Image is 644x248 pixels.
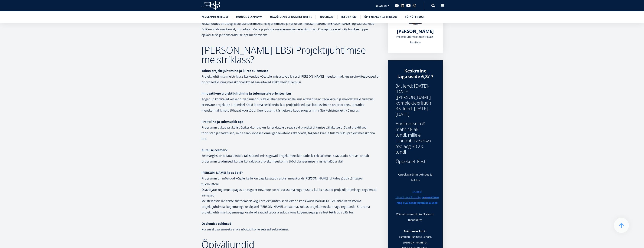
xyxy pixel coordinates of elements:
span: [PERSON_NAME] [397,28,434,34]
p: Programm on mõeldud kõigile, kellel on vaja kasutada ajutisi meeskondi [PERSON_NAME] juhtides jõu... [201,170,381,187]
a: Linkedin [401,4,404,8]
p: Eesmärgiks on aidata ületada takistused, mis segavad projektimeeskondadel kiirelt tulemusi saavut... [201,147,381,164]
p: Õppekavarühm: Ärindus ja haldus [396,172,435,183]
a: Youtube [406,4,411,8]
p: Projektijuhtimise meistriklass keskendub võtetele, mis aitavad kiiresti [PERSON_NAME] meeskonnad,... [201,74,381,85]
p: Meistriklassis läbitakse süsteemselt kogu projektijuhtimise valdkond koos kõrvalharudega. See ait... [201,198,381,215]
a: Koolitajad [319,15,334,19]
div: Projektijuhtimise meistriklassi koolitaja [396,34,435,45]
a: SA EBSi täienduskoolituseõppekorralduse ning kvaliteedi tagamise alused [396,189,439,206]
a: Facebook [395,4,399,8]
strong: Innovatiivne projektijuhtimine ja tulemustele orienteeritus [201,91,292,96]
a: Instagram [413,4,416,8]
p: Projektijuhtimise meistriklass annab osalejatele põhjalikud teadmised ja praktilised oskused proj... [201,15,381,38]
p: Programm pakub praktilist õpikeskkonda, kus lahendatakse reaalseid projektijuhtimise väljakutseid... [201,125,381,142]
p: Osavõtjate kogemustepagas on väga erinev, koos on nii varasema kogemuseta kui ka aastaid projekti... [201,187,381,198]
a: Õppekeskkonna kirjeldus [364,15,397,19]
strong: Praktiline ja tulemuslik õpe [201,120,243,124]
strong: Kursuse eesmärk [201,148,227,152]
a: Referentsid [341,15,357,19]
strong: Tõhus projektijuhtimine ja kiired tulemused [201,69,268,73]
a: Osavõtutasu ja registreerumine [270,15,312,19]
h2: [PERSON_NAME] EBSi Projektijuhtimise meistriklass? [201,45,381,64]
div: Keskmine tagasiside 6,3/ 7 [396,68,435,79]
p: Kursusel osalemiseks ei ole nõutud konkreetseid eelteadmisi. [201,221,381,232]
p: Kogenud koolitajad keskenduvad uuenduslikele lähenemisviisidele, mis aitavad saavutada kiireid ja... [201,96,381,113]
strong: Osalemise eeldused [201,222,231,226]
div: 34. lend: [DATE]-[DATE] ([PERSON_NAME] komplekteeritud!) 35. lend: [DATE]-[DATE] [396,83,435,117]
a: Võta ühendust [405,15,424,19]
a: Programmi kirjeldus [201,15,228,19]
strong: Toimumise koht: [404,229,426,233]
strong: [PERSON_NAME] koos õpid? [201,171,243,175]
a: Moodulid ja ajakava [236,15,262,19]
a: [PERSON_NAME] [397,28,434,34]
div: Õppekeel: Eesti [396,159,435,164]
b: Võimalus osaleda ka üksikutes moodulites [396,212,434,222]
div: Auditoorse töö maht 48 ak. tundi, millele lisandub iseseisva töö aeg 30 ak. tundi [396,121,435,155]
b: Estonian Business School [399,235,431,239]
